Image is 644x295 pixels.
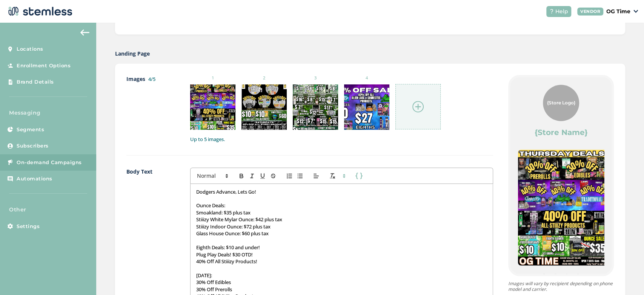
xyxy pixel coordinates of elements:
span: Automations [17,175,52,183]
span: On-demand Campaigns [17,159,82,166]
p: OG Time [606,8,630,16]
p: Images will vary by recipient depending on phone model and carrier. [508,281,614,292]
label: 4/5 [148,76,155,82]
p: [DATE]: [196,272,487,279]
img: icon-arrow-back-accent-c549486e.svg [80,29,89,36]
button: Item 2 [561,270,572,281]
button: Item 1 [550,270,561,281]
label: {Store Name} [535,127,588,138]
p: Plug Play Deals! $30 OTD! [196,251,487,258]
small: 4 [344,75,389,81]
label: Up to 5 images. [190,136,493,143]
img: icon-help-white-03924b79.svg [549,9,554,14]
iframe: Chat Widget [606,259,644,295]
span: Segments [17,126,44,134]
span: Settings [17,223,40,230]
p: Ounce Deals: [196,202,487,209]
span: Subscribers [17,142,49,150]
span: Locations [17,45,43,53]
img: 9k= [241,84,287,130]
span: Help [555,8,568,16]
small: 2 [241,75,287,81]
p: Stiiizy White Mylar Ounce: $42 plus tax [196,216,487,223]
img: 9k= [344,84,389,130]
small: 1 [190,75,235,81]
img: logo-dark-0685b13c.svg [6,4,72,19]
span: Enrollment Options [17,62,71,70]
p: 30% Off Edibles [196,279,487,286]
p: 30% Off Prerolls [196,286,487,293]
button: Item 3 [572,270,584,281]
p: 40% Off All Stiiizy Products! [196,258,487,265]
p: Dodgers Advance, Lets Go! [196,188,487,195]
img: 2Q== [518,150,607,265]
small: 3 [293,75,338,81]
span: Brand Details [17,78,54,86]
label: Landing Page [115,50,150,57]
label: Images [126,75,175,143]
p: Glass House Ounce: $60 plus tax [196,230,487,237]
p: Smoakland: $35 plus tax [196,209,487,216]
p: Stiiizy Indoor Ounce: $72 plus tax [196,223,487,230]
button: Item 0 [538,270,550,281]
span: {Store Logo} [547,99,575,106]
div: VENDOR [577,8,603,16]
p: Eighth Deals: $10 and under! [196,244,487,251]
img: icon_down-arrow-small-66adaf34.svg [633,10,638,13]
img: Z [293,84,338,130]
img: 2Q== [190,84,235,130]
img: icon-circle-plus-45441306.svg [412,101,424,112]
